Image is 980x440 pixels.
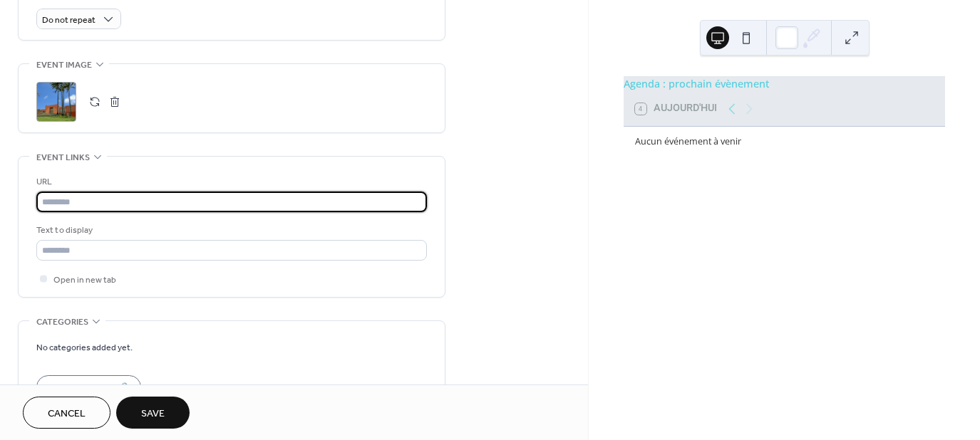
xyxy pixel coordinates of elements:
div: Text to display [36,223,424,238]
div: ; [36,82,76,122]
span: Event links [36,150,90,165]
span: Event image [36,58,92,73]
span: Categories [36,315,88,330]
div: URL [36,174,424,189]
div: Aucun événement à venir [635,135,934,149]
span: Save [141,407,165,421]
button: Save [116,397,190,429]
div: Agenda : prochain évènement [624,76,945,92]
span: Open in new tab [53,273,116,288]
span: Cancel [48,407,86,421]
button: Cancel [23,397,110,429]
span: No categories added yet. [36,340,133,355]
span: Do not repeat [42,12,96,28]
